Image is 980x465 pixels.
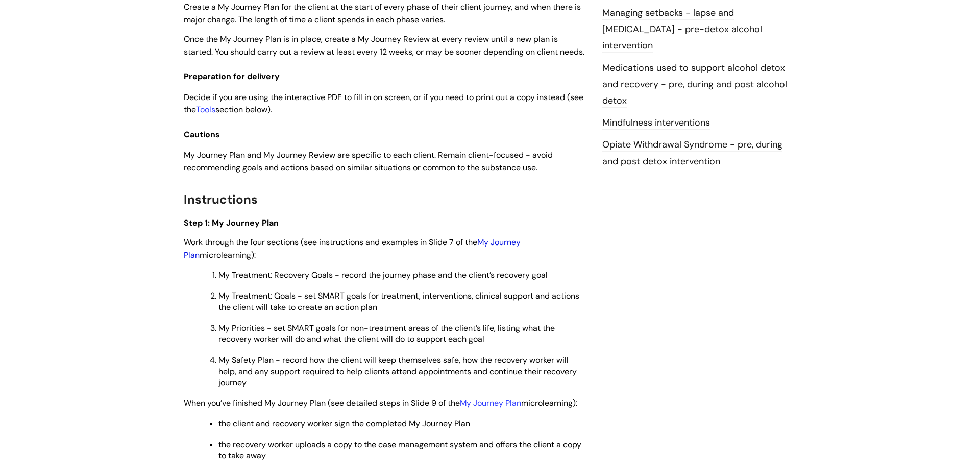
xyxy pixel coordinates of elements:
[218,270,548,280] span: My Treatment: Recovery Goals - record the journey phase and the client’s recovery goal
[602,116,710,130] a: Mindfulness interventions
[602,7,762,53] a: Managing setbacks - lapse and [MEDICAL_DATA] - pre-detox alcohol intervention
[196,104,215,115] a: Tools
[218,323,555,345] span: My Priorities - set SMART goals for non-treatment areas of the client’s life, listing what the re...
[218,439,581,461] span: the recovery worker uploads a copy to the case management system and offers the client a copy to ...
[218,355,577,388] span: My Safety Plan - record how the client will keep themselves safe, how the recovery worker will he...
[184,217,279,228] span: Step 1: My Journey Plan
[184,2,581,25] span: Create a My Journey Plan for the client at the start of every phase of their client journey, and ...
[184,237,521,260] span: Work through the four sections (see instructions and examples in Slide 7 of the microlearning):
[460,398,521,408] a: My Journey Plan
[602,138,782,168] a: Opiate Withdrawal Syndrome - pre, during and post detox intervention
[184,34,584,57] span: Once the My Journey Plan is in place, create a My Journey Review at every review until a new plan...
[602,62,787,108] a: Medications used to support alcohol detox and recovery - pre, during and post alcohol detox
[184,150,553,173] span: My Journey Plan and My Journey Review are specific to each client. Remain client-focused - avoid ...
[184,71,280,82] span: Preparation for delivery
[184,191,258,207] span: Instructions
[184,398,577,408] span: When you’ve finished My Journey Plan (see detailed steps in Slide 9 of the microlearning):
[218,418,470,429] span: the client and recovery worker sign the completed My Journey Plan
[184,237,521,260] a: My Journey Plan
[184,92,583,115] span: Decide if you are using the interactive PDF to fill in on screen, or if you need to print out a c...
[218,290,579,312] span: My Treatment: Goals - set SMART goals for treatment, interventions, clinical support and actions ...
[184,129,220,140] span: Cautions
